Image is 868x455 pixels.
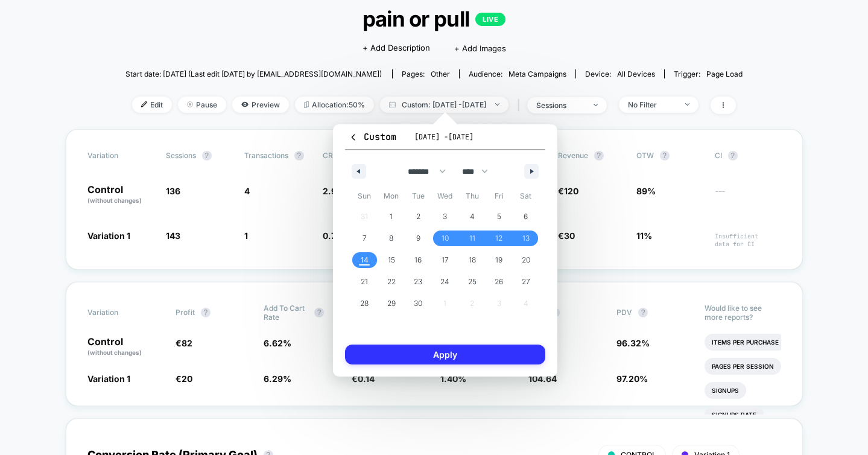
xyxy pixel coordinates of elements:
[178,97,226,113] span: Pause
[486,227,513,249] button: 12
[176,374,192,384] span: €
[182,374,192,384] span: 20
[432,271,459,293] button: 24
[345,345,545,364] button: Apply
[141,101,147,107] img: edit
[575,69,664,78] span: Device:
[378,206,405,227] button: 1
[512,249,539,271] button: 20
[345,130,545,150] button: Custom[DATE] -[DATE]
[495,103,499,106] img: end
[616,338,650,348] span: 96.32 %
[244,151,288,160] span: Transactions
[706,69,743,78] span: Page Load
[361,271,368,293] span: 21
[176,338,192,348] span: €
[660,151,670,161] button: ?
[594,151,604,161] button: ?
[156,6,712,31] span: pain or pull
[405,271,432,293] button: 23
[458,227,486,249] button: 11
[486,271,513,293] button: 26
[351,293,378,314] button: 28
[87,304,154,322] span: Variation
[705,358,781,375] li: Pages Per Session
[351,186,378,206] span: Sun
[431,69,450,78] span: other
[636,151,703,161] span: OTW
[232,97,289,113] span: Preview
[705,334,786,351] li: Items Per Purchase
[304,101,309,108] img: rebalance
[414,271,422,293] span: 23
[508,69,566,78] span: Meta campaigns
[264,338,291,348] span: 6.62 %
[469,227,475,249] span: 11
[628,100,676,109] div: No Filter
[87,374,130,384] span: Variation 1
[388,249,395,271] span: 15
[440,271,449,293] span: 24
[361,249,369,271] span: 14
[432,227,459,249] button: 10
[360,293,369,314] span: 28
[636,231,652,241] span: 11%
[201,308,211,317] button: ?
[187,101,193,107] img: end
[182,338,192,348] span: 82
[512,271,539,293] button: 27
[442,227,449,249] span: 10
[458,186,486,206] span: Thu
[475,13,505,26] p: LIVE
[524,206,528,227] span: 6
[469,249,476,271] span: 18
[351,249,378,271] button: 14
[351,227,378,249] button: 7
[512,186,539,206] span: Sat
[405,249,432,271] button: 16
[389,227,393,249] span: 8
[387,293,396,314] span: 29
[685,103,689,106] img: end
[363,42,430,54] span: + Add Description
[715,232,781,248] span: Insufficient data for CI
[432,186,459,206] span: Wed
[125,69,382,78] span: Start date: [DATE] (Last edit [DATE] by [EMAIL_ADDRESS][DOMAIN_NAME])
[486,249,513,271] button: 19
[378,271,405,293] button: 22
[728,151,738,161] button: ?
[522,249,530,271] span: 20
[616,308,632,317] span: PDV
[715,151,781,161] span: CI
[536,101,584,110] div: sessions
[87,151,154,161] span: Variation
[87,349,142,356] span: (without changes)
[522,227,530,249] span: 13
[416,227,420,249] span: 9
[264,304,308,322] span: Add To Cart Rate
[244,186,250,196] span: 4
[443,206,447,227] span: 3
[715,188,781,205] span: ---
[486,206,513,227] button: 5
[414,293,422,314] span: 30
[405,186,432,206] span: Tue
[705,382,746,399] li: Signups
[414,132,474,142] span: [DATE] - [DATE]
[495,227,502,249] span: 12
[564,231,575,241] span: 30
[378,249,405,271] button: 15
[202,151,212,161] button: ?
[458,271,486,293] button: 25
[497,206,501,227] span: 5
[389,101,396,107] img: calendar
[87,231,130,241] span: Variation 1
[87,337,163,357] p: Control
[432,206,459,227] button: 3
[378,293,405,314] button: 29
[558,231,575,241] span: €
[616,374,648,384] span: 97.20 %
[378,227,405,249] button: 8
[405,293,432,314] button: 30
[674,69,743,78] div: Trigger:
